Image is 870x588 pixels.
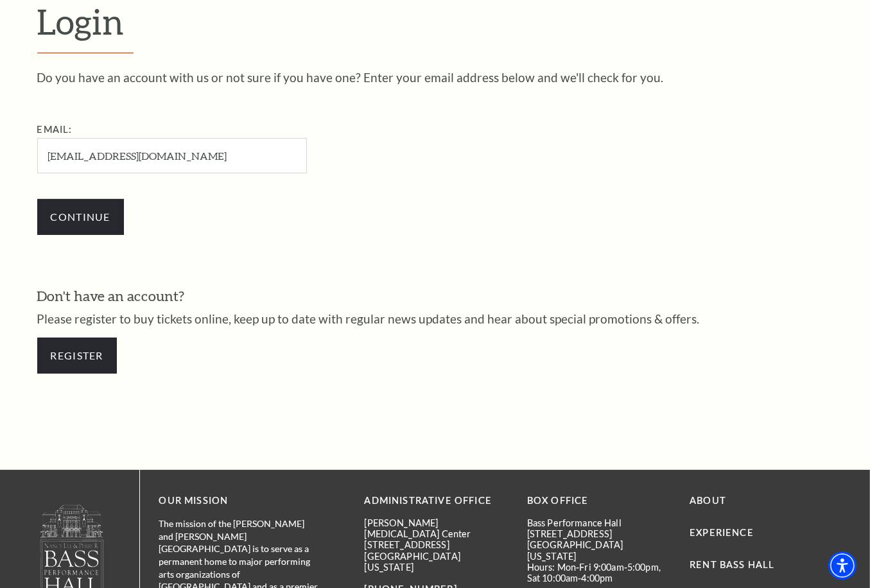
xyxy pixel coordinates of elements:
[527,539,670,562] p: [GEOGRAPHIC_DATA][US_STATE]
[527,562,670,584] p: Hours: Mon-Fri 9:00am-5:00pm, Sat 10:00am-4:00pm
[37,71,833,83] p: Do you have an account with us or not sure if you have one? Enter your email address below and we...
[37,1,125,42] span: Login
[828,551,857,580] div: Accessibility Menu
[37,286,833,306] h3: Don't have an account?
[365,551,508,573] p: [GEOGRAPHIC_DATA][US_STATE]
[37,124,73,135] label: Email:
[690,559,774,570] a: Rent Bass Hall
[527,517,670,528] p: Bass Performance Hall
[37,138,307,173] input: Required
[365,539,508,550] p: [STREET_ADDRESS]
[37,338,117,374] a: Register
[690,527,754,538] a: Experience
[37,199,124,235] input: Continue
[365,493,508,509] p: Administrative Office
[159,493,320,509] p: OUR MISSION
[527,528,670,539] p: [STREET_ADDRESS]
[690,495,726,506] a: About
[365,517,508,540] p: [PERSON_NAME][MEDICAL_DATA] Center
[37,313,833,325] p: Please register to buy tickets online, keep up to date with regular news updates and hear about s...
[527,493,670,509] p: BOX OFFICE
